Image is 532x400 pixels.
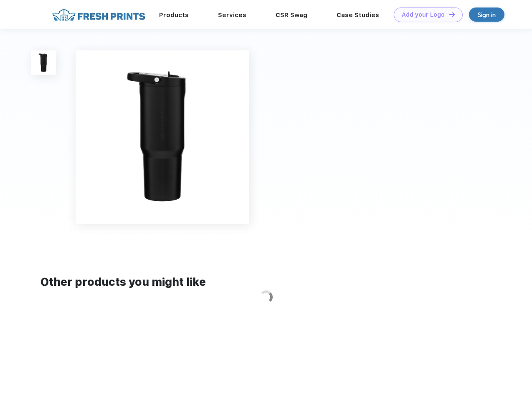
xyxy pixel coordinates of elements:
[76,50,249,224] img: func=resize&h=640
[478,10,496,20] div: Sign in
[449,12,455,17] img: DT
[469,7,504,22] a: Sign in
[159,11,189,19] a: Products
[41,274,491,290] div: Other products you might like
[402,11,445,18] div: Add your Logo
[31,50,56,75] img: func=resize&h=100
[50,7,148,22] img: fo%20logo%202.webp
